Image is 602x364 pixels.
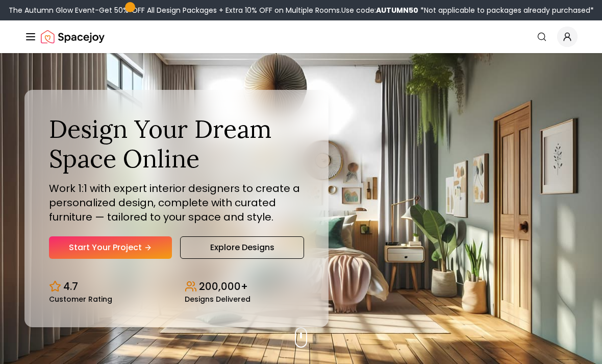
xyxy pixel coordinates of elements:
[185,296,250,303] small: Designs Delivered
[376,5,418,15] b: AUTUMN50
[49,114,304,173] h1: Design Your Dream Space Online
[49,181,304,224] p: Work 1:1 with expert interior designers to create a personalized design, complete with curated fu...
[49,236,172,259] a: Start Your Project
[41,27,105,47] a: Spacejoy
[199,279,248,294] p: 200,000+
[41,27,105,47] img: Spacejoy Logo
[24,20,578,53] nav: Global
[9,5,594,15] div: The Autumn Glow Event-Get 50% OFF All Design Packages + Extra 10% OFF on Multiple Rooms.
[63,279,78,294] p: 4.7
[49,296,112,303] small: Customer Rating
[418,5,594,15] span: *Not applicable to packages already purchased*
[180,236,304,259] a: Explore Designs
[341,5,418,15] span: Use code:
[49,271,304,303] div: Design stats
